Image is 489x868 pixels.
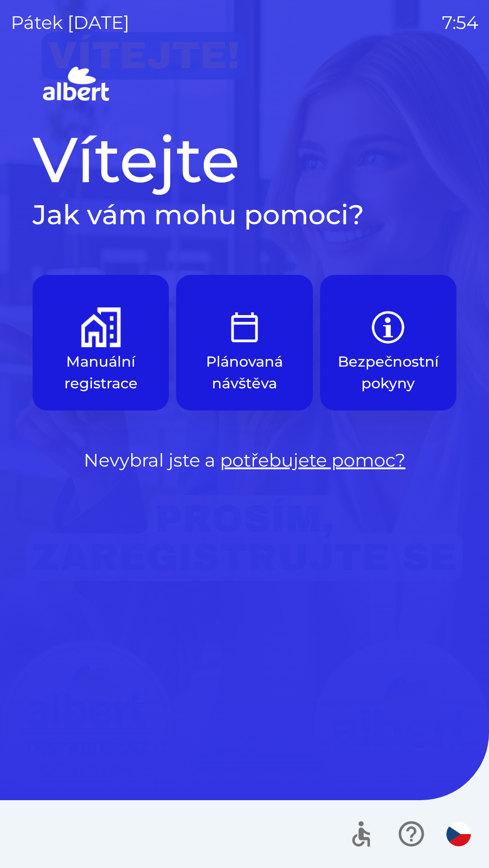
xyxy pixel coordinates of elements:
[446,822,471,846] img: cs flag
[33,198,456,231] h2: Jak vám mohu pomoci?
[33,63,456,107] img: Logo
[225,307,264,347] img: e9efe3d3-6003-445a-8475-3fd9a2e5368f.png
[338,351,439,394] p: Bezpečnostní pokyny
[33,275,169,410] button: Manuální registrace
[198,351,291,394] p: Plánovaná návštěva
[220,449,406,471] a: potřebujete pomoc?
[11,9,129,36] p: pátek [DATE]
[81,307,121,347] img: d73f94ca-8ab6-4a86-aa04-b3561b69ae4e.png
[368,307,408,347] img: b85e123a-dd5f-4e82-bd26-90b222bbbbcf.png
[176,275,312,410] button: Plánovaná návštěva
[33,447,456,474] p: Nevybral jste a
[33,121,456,198] h1: Vítejte
[442,9,478,36] p: 7:54
[320,275,456,410] button: Bezpečnostní pokyny
[54,351,147,394] p: Manuální registrace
